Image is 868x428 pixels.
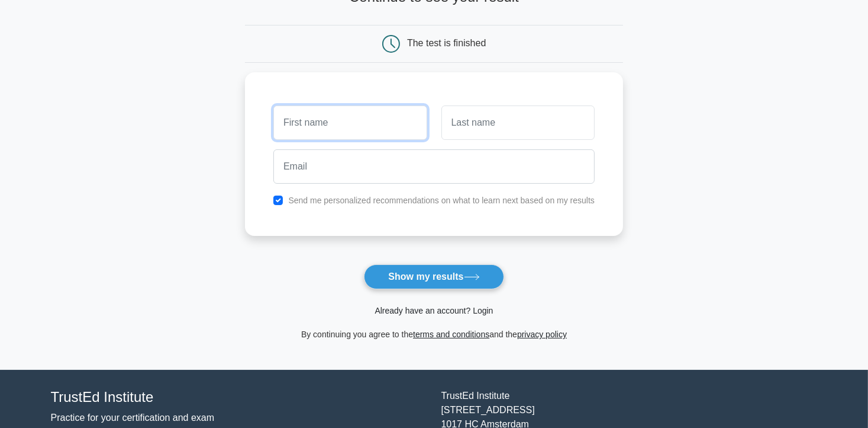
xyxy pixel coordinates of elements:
a: Already have an account? Login [375,306,493,315]
a: Practice for your certification and exam [51,413,215,423]
input: Last name [441,106,595,140]
input: Email [273,149,595,184]
div: The test is finished [407,38,486,48]
button: Show my results [364,264,504,289]
h4: TrustEd Institute [51,389,427,406]
label: Send me personalized recommendations on what to learn next based on my results [288,196,595,205]
a: terms and conditions [413,330,489,339]
a: privacy policy [517,330,567,339]
input: First name [273,106,427,140]
div: By continuing you agree to the and the [238,327,630,341]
